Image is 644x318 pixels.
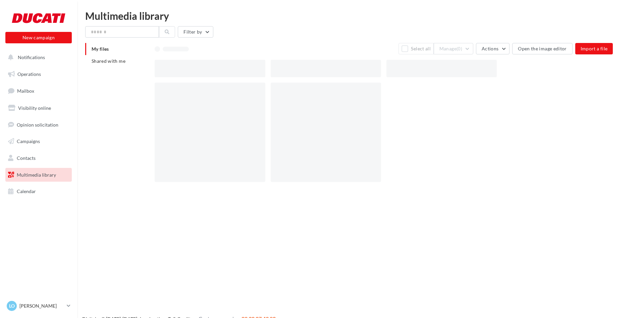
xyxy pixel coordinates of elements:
[4,84,73,98] a: Mailbox
[17,155,36,161] span: Contacts
[476,43,509,54] button: Actions
[575,43,613,54] button: Import a file
[85,11,636,21] div: Multimedia library
[398,43,434,54] button: Select all
[17,188,36,194] span: Calendar
[581,46,608,51] span: Import a file
[17,172,56,178] span: Multimedia library
[178,26,213,38] button: Filter by
[19,303,64,309] p: [PERSON_NAME]
[4,118,73,132] a: Opinion solicitation
[9,303,15,309] span: LO
[5,32,72,43] button: New campaign
[17,138,40,144] span: Campaigns
[434,43,473,54] button: Manage(0)
[17,88,34,94] span: Mailbox
[5,300,72,312] a: LO [PERSON_NAME]
[92,58,125,64] span: Shared with me
[17,122,58,127] span: Opinion solicitation
[92,46,109,52] span: My files
[4,184,73,198] a: Calendar
[4,151,73,165] a: Contacts
[4,67,73,81] a: Operations
[457,46,462,51] span: (0)
[4,50,70,64] button: Notifications
[4,134,73,148] a: Campaigns
[482,46,498,51] span: Actions
[512,43,572,54] button: Open the image editor
[18,54,45,60] span: Notifications
[4,168,73,182] a: Multimedia library
[18,105,51,111] span: Visibility online
[17,71,41,77] span: Operations
[4,101,73,115] a: Visibility online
